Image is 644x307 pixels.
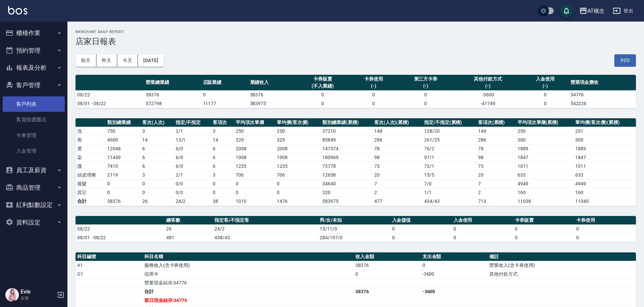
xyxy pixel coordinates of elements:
td: 0 [106,188,141,197]
td: 0 [390,233,452,242]
td: 燙 [76,144,106,153]
td: 2119 [106,171,141,179]
td: G1 [76,270,143,278]
td: 08/22 [76,224,165,233]
div: AT概念 [587,7,605,15]
td: 1889 [516,144,574,153]
td: 0 [575,233,636,242]
td: 250 [234,127,275,135]
td: 438/43 [213,233,318,242]
th: 類別總業績 [106,118,141,127]
td: 14 [211,135,234,144]
td: 7 / 0 [422,179,476,188]
td: 0 [201,90,248,99]
td: 97 / 1 [422,153,476,162]
td: 3 [141,127,174,135]
button: 列印 [614,54,636,67]
td: 261 / 25 [422,135,476,144]
td: 1847 [516,153,574,162]
td: 6 / 0 [174,153,211,162]
th: 營業現金應收 [569,75,636,91]
td: 0 [106,179,141,188]
td: 0 / 0 [174,188,211,197]
td: 洗 [76,127,106,135]
td: 286 [476,135,516,144]
p: 主管 [21,295,55,301]
td: 08/22 [76,90,144,99]
td: 98 [476,153,516,162]
table: a dense table [76,216,636,242]
th: 單均價(客次價)(累積) [574,118,636,127]
h2: Merchant Daily Report [76,30,636,34]
td: 0 [350,90,397,99]
td: 13 / 1 [174,135,211,144]
td: 24/2 [174,197,211,206]
td: 2 [373,188,422,197]
td: 284/197/0 [318,233,390,242]
td: 1010 [234,197,275,206]
td: 0 [513,233,575,242]
button: 紅利點數設定 [3,196,65,214]
td: 2008 [234,144,275,153]
td: 26 [141,197,174,206]
td: 3 [141,171,174,179]
button: 商品管理 [3,179,65,196]
td: 6 [211,144,234,153]
td: 6 / 0 [174,144,211,153]
td: 染 [76,153,106,162]
td: 營業收入(含卡券使用) [488,261,636,270]
th: 客次(人次)(累積) [373,118,422,127]
td: 6 [141,162,174,171]
img: Logo [8,6,27,14]
td: 0 [296,99,350,108]
td: 73 [373,162,422,171]
td: 1235 [234,162,275,171]
td: 633 [574,171,636,179]
td: 148 [373,127,422,135]
td: 286 [373,135,422,144]
button: 資料設定 [3,214,65,231]
td: 73 [476,162,516,171]
td: 0 [350,99,397,108]
a: 客資篩選匯出 [3,112,65,127]
td: 633 [516,171,574,179]
td: 合計 [76,197,106,206]
th: 卡券販賣 [513,216,575,225]
td: 73778 [321,162,372,171]
td: 583975 [248,99,296,108]
td: 頭皮理療 [76,171,106,179]
div: (不入業績) [297,83,348,90]
td: 0 [234,188,275,197]
td: 2008 [275,144,321,153]
td: 542226 [569,99,636,108]
td: 180969 [321,153,372,162]
td: 38 [211,197,234,206]
td: 1011 [516,162,574,171]
td: 6 [141,153,174,162]
td: 0 [211,188,234,197]
div: 入金使用 [523,75,567,83]
td: 1476 [275,197,321,206]
td: 1011 [574,162,636,171]
th: 客次(人次) [141,118,174,127]
td: 14 [141,135,174,144]
td: 78 [373,144,422,153]
td: 572798 [144,99,201,108]
a: 入金管理 [3,143,65,159]
td: 2 / 1 [174,127,211,135]
th: 指定/不指定(累積) [422,118,476,127]
td: 1908 [234,153,275,162]
td: 38376 [106,197,141,206]
td: 6 [211,153,234,162]
td: 34776 [569,90,636,99]
th: 卡券使用 [575,216,636,225]
td: 7 [476,179,516,188]
td: 0 [421,261,488,270]
td: 128 / 20 [422,127,476,135]
td: 0 [452,233,513,242]
td: 營業現金結存:34776 [143,278,354,287]
td: 706 [275,171,321,179]
td: 300 [574,135,636,144]
button: 櫃檯作業 [3,24,65,42]
td: 15/11/0 [318,224,390,233]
